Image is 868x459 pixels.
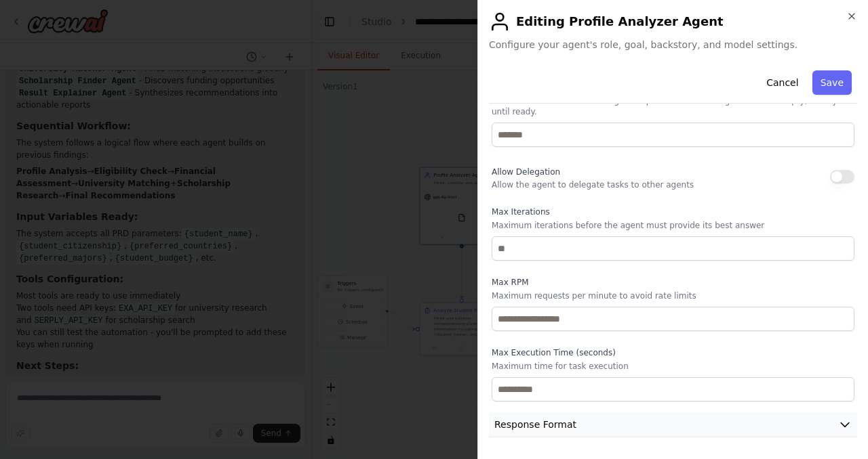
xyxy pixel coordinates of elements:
[489,412,857,437] button: Response Format
[494,418,576,431] span: Response Format
[492,206,854,217] label: Max Iterations
[492,95,854,117] p: Maximum number of reasoning attempts before executing the task. If empty, will try until ready.
[492,220,854,231] p: Maximum iterations before the agent must provide its best answer
[812,70,852,95] button: Save
[758,70,806,95] button: Cancel
[489,11,857,32] h2: Editing Profile Analyzer Agent
[492,347,854,358] label: Max Execution Time (seconds)
[492,179,694,190] p: Allow the agent to delegate tasks to other agents
[492,361,854,372] p: Maximum time for task execution
[489,38,857,51] span: Configure your agent's role, goal, backstory, and model settings.
[492,290,854,301] p: Maximum requests per minute to avoid rate limits
[492,277,854,288] label: Max RPM
[492,167,560,177] span: Allow Delegation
